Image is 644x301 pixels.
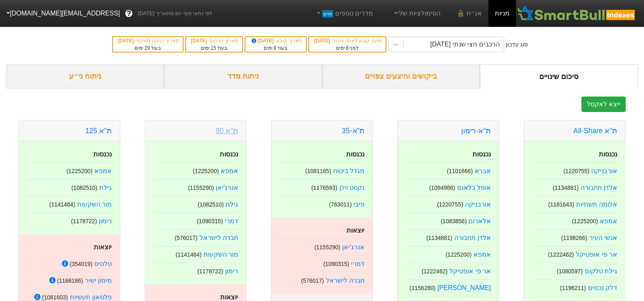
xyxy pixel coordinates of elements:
a: [PERSON_NAME] [437,284,491,291]
a: אנשי העיר [589,234,617,241]
small: ( 1156280 ) [410,285,436,291]
div: בעוד ימים [190,44,238,52]
small: ( 1220755 ) [564,168,590,174]
small: ( 1181643 ) [548,201,574,208]
a: טלסיס [94,260,112,267]
span: חדש [322,10,333,18]
small: ( 1178722 ) [197,268,223,275]
span: [DATE] [191,38,208,44]
button: ייצא לאקסל [581,97,626,112]
small: ( 1196211 ) [560,285,586,291]
small: ( 1225200 ) [572,218,598,224]
small: ( 1168186 ) [57,277,83,284]
a: ת''א 90 [216,127,238,135]
a: אמפא [221,167,238,174]
span: 29 [144,45,150,51]
div: תאריך קובע : [249,37,302,44]
small: ( 1225200 ) [67,168,93,174]
a: אברא [475,167,491,174]
strong: נכנסות [473,151,491,158]
a: פיבי [353,201,364,208]
a: מימון ישיר [85,277,112,284]
a: דמרי [351,260,364,267]
a: אלדן תחבורה [454,234,491,241]
a: רימון [99,218,112,224]
a: חברה לישראל [326,277,364,284]
span: [DATE] [314,38,332,44]
small: ( 1178722 ) [71,218,97,224]
a: אר פי אופטיקל [449,268,491,275]
a: אמפא [473,251,491,258]
a: דמרי [225,218,238,224]
a: מגדל ביטוח [333,167,364,174]
div: ביקושים והיצעים צפויים [322,64,480,88]
small: ( 1198266 ) [561,235,587,241]
a: דלק נכסים [588,284,617,291]
a: אנרג'יאן [342,244,364,250]
a: אלארום [468,218,491,224]
div: סוג עדכון [506,40,528,49]
div: תאריך כניסה לתוקף : [117,37,179,44]
small: ( 1155290 ) [314,244,340,250]
a: אנרג'יאן [216,184,238,191]
small: ( 1082510 ) [72,185,98,191]
small: ( 1080597 ) [557,268,583,275]
span: [DATE] [118,38,135,44]
a: אר פי אופטיקל [576,251,617,258]
a: גילת [226,201,238,208]
small: ( 1134881 ) [553,185,579,191]
strong: יוצאות [220,294,238,301]
small: ( 576017 ) [301,277,324,284]
small: ( 1094986 ) [429,185,455,191]
a: ת"א-35 [342,127,364,135]
small: ( 763011 ) [329,201,351,208]
small: ( 1090315 ) [323,261,349,267]
a: רימון [225,268,238,275]
small: ( 1081603 ) [42,294,68,301]
div: ניתוח מדד [164,64,322,88]
a: אלומה תשתיות [576,201,617,208]
span: [DATE] [250,38,275,44]
a: חברה לישראל [199,234,238,241]
small: ( 1155290 ) [188,185,214,191]
div: הרכבים חצי שנתי [DATE] [430,40,500,49]
span: ? [127,8,131,19]
strong: יוצאות [94,244,112,250]
a: הסימולציות שלי [389,5,444,22]
small: ( 1141464 ) [49,201,75,208]
a: אופל בלאנס [457,184,491,191]
a: מור השקעות [204,251,238,258]
small: ( 354019 ) [69,261,92,267]
small: ( 1220755 ) [437,201,463,208]
a: ת''א All-Share [573,127,617,135]
small: ( 1090315 ) [197,218,223,224]
small: ( 1222462 ) [422,268,448,275]
strong: יוצאות [347,227,364,234]
small: ( 1225200 ) [193,168,219,174]
div: מועד קובע לאחוז ציבור : [313,37,382,44]
div: בעוד ימים [249,44,302,52]
div: תאריך פרסום : [190,37,238,44]
small: ( 1225200 ) [446,251,472,258]
small: ( 1222462 ) [548,251,574,258]
strong: נכנסות [346,151,364,158]
a: אלדן תחבורה [581,184,617,191]
small: ( 1141464 ) [176,251,202,258]
div: סיכום שינויים [480,64,638,88]
div: לפני ימים [313,44,382,52]
a: אורבניקה [465,201,491,208]
a: ת''א 125 [85,127,112,135]
a: פלסאון תעשיות [70,294,112,301]
a: אמפא [600,218,617,224]
span: 8 [273,45,276,51]
a: מדדים נוספיםחדש [312,5,376,22]
small: ( 576017 ) [175,235,197,241]
a: גילת [99,184,112,191]
a: גילת טלקום [585,268,617,275]
small: ( 1101666 ) [447,168,473,174]
small: ( 1082510 ) [198,201,224,208]
strong: נכנסות [220,151,238,158]
span: 8 [346,45,349,51]
span: לפי נתוני סוף יום מתאריך [DATE] [138,9,212,18]
span: 15 [210,45,216,51]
